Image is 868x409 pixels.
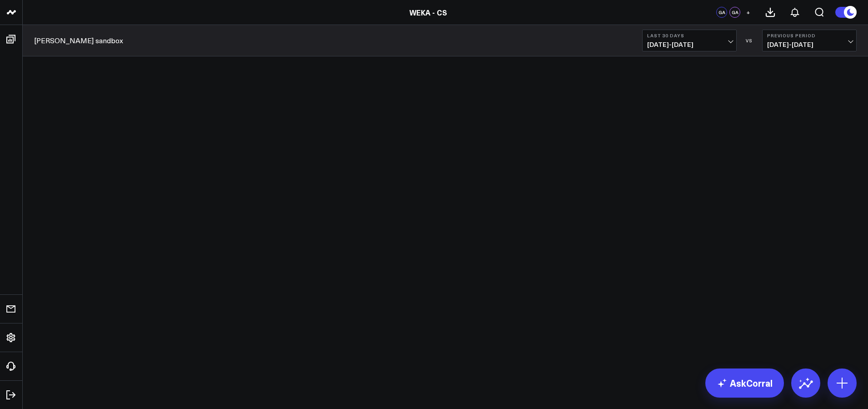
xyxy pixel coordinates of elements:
a: [PERSON_NAME] sandbox [34,35,123,45]
button: + [743,7,753,18]
div: GA [716,7,727,18]
b: Last 30 Days [647,33,732,38]
button: Previous Period[DATE]-[DATE] [762,30,857,51]
span: [DATE] - [DATE] [647,41,732,48]
button: Last 30 Days[DATE]-[DATE] [642,30,737,51]
b: Previous Period [767,33,852,38]
span: [DATE] - [DATE] [767,41,852,48]
div: VS [741,38,758,43]
a: AskCorral [705,369,784,398]
span: + [746,9,750,15]
div: GA [729,7,740,18]
a: WEKA - CS [409,7,447,17]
